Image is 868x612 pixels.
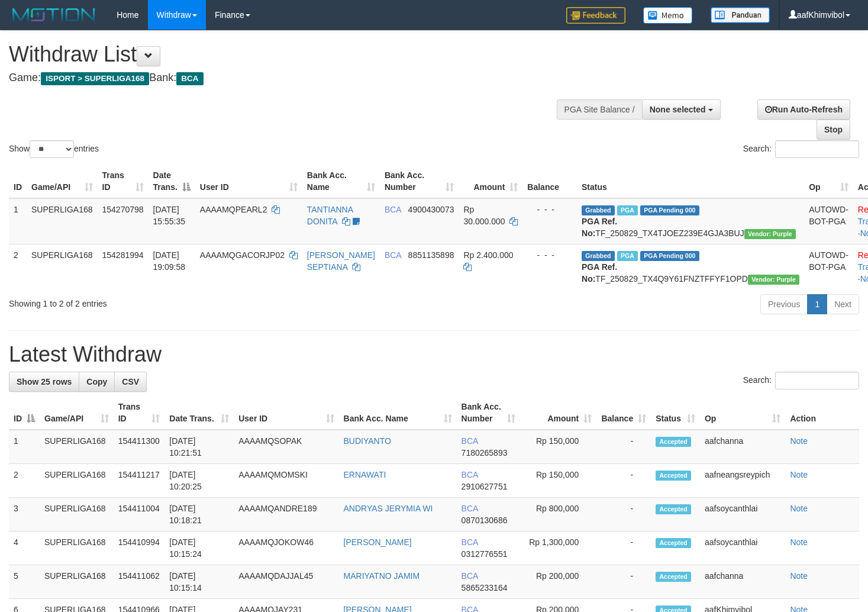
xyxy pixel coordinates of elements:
input: Search: [775,372,859,389]
td: Rp 800,000 [520,498,596,532]
td: AAAAMQMOMSKI [234,464,338,498]
h1: Withdraw List [9,43,567,66]
span: 154281994 [102,250,144,260]
th: Bank Acc. Number: activate to sort column ascending [457,396,520,430]
span: ISPORT > SUPERLIGA168 [41,72,149,85]
span: 154270798 [102,205,144,214]
td: SUPERLIGA168 [40,532,114,565]
span: Accepted [656,471,691,481]
input: Search: [775,140,859,158]
label: Search: [743,372,859,389]
span: BCA [462,537,478,547]
span: BCA [385,250,401,260]
h1: Latest Withdraw [9,343,859,366]
span: PGA Pending [640,205,699,215]
td: [DATE] 10:18:21 [164,498,234,532]
td: 3 [9,498,40,532]
td: Rp 150,000 [520,430,596,464]
td: [DATE] 10:15:24 [164,532,234,565]
th: ID [9,165,27,198]
select: Showentries [30,140,74,158]
td: AAAAMQJOKOW46 [234,532,338,565]
span: Copy 0870130686 to clipboard [462,516,508,525]
td: AAAAMQANDRE189 [234,498,338,532]
span: Show 25 rows [17,377,72,386]
td: 2 [9,464,40,498]
td: Rp 200,000 [520,565,596,599]
td: aafchanna [700,565,786,599]
span: Copy 0312776551 to clipboard [462,549,508,559]
td: AAAAMQSOPAK [234,430,338,464]
a: [PERSON_NAME] [344,537,412,547]
td: SUPERLIGA168 [40,464,114,498]
td: aafneangsreypich [700,464,786,498]
div: PGA Site Balance / [557,99,642,120]
a: Next [827,294,859,314]
span: [DATE] 19:09:58 [153,250,186,272]
th: Game/API: activate to sort column ascending [27,165,98,198]
td: 154411062 [114,565,165,599]
a: TANTIANNA DONITA [307,205,353,226]
td: SUPERLIGA168 [40,430,114,464]
span: None selected [650,105,706,114]
td: SUPERLIGA168 [27,198,98,244]
a: Copy [79,372,115,392]
th: Status: activate to sort column ascending [651,396,700,430]
span: PGA Pending [640,251,699,261]
span: Copy [86,377,107,386]
a: MARIYATNO JAMIM [344,571,420,581]
th: Status [577,165,804,198]
th: Amount: activate to sort column ascending [520,396,596,430]
span: BCA [176,72,203,85]
th: Date Trans.: activate to sort column ascending [164,396,234,430]
div: - - - [527,204,572,215]
td: [DATE] 10:15:14 [164,565,234,599]
span: BCA [462,504,478,513]
span: CSV [122,377,139,386]
td: SUPERLIGA168 [40,565,114,599]
td: 4 [9,532,40,565]
th: Bank Acc. Number: activate to sort column ascending [380,165,459,198]
a: 1 [807,294,827,314]
span: BCA [462,571,478,581]
a: Run Auto-Refresh [757,99,850,120]
a: Note [790,504,808,513]
div: - - - [527,249,572,261]
span: Marked by aafmaleo [617,205,638,215]
td: - [596,464,651,498]
span: AAAAMQGACORJP02 [200,250,285,260]
b: PGA Ref. No: [582,217,617,238]
a: BUDIYANTO [344,436,391,446]
label: Show entries [9,140,99,158]
span: Marked by aafnonsreyleab [617,251,638,261]
th: User ID: activate to sort column ascending [195,165,302,198]
h4: Game: Bank: [9,72,567,84]
td: 1 [9,430,40,464]
th: Op: activate to sort column ascending [700,396,786,430]
a: Note [790,470,808,479]
td: AAAAMQDAJJAL45 [234,565,338,599]
span: Accepted [656,437,691,447]
a: Note [790,537,808,547]
span: Rp 30.000.000 [463,205,505,226]
td: Rp 150,000 [520,464,596,498]
a: CSV [114,372,147,392]
th: Amount: activate to sort column ascending [459,165,522,198]
a: [PERSON_NAME] SEPTIANA [307,250,375,272]
span: Copy 2910627751 to clipboard [462,482,508,491]
td: - [596,498,651,532]
td: 154410994 [114,532,165,565]
td: SUPERLIGA168 [27,244,98,289]
a: ANDRYAS JERYMIA WI [344,504,433,513]
span: BCA [462,436,478,446]
span: BCA [462,470,478,479]
th: Op: activate to sort column ascending [804,165,853,198]
a: ERNAWATI [344,470,386,479]
a: Stop [817,120,850,140]
span: Accepted [656,538,691,548]
span: Accepted [656,572,691,582]
th: Action [785,396,859,430]
th: Balance: activate to sort column ascending [596,396,651,430]
label: Search: [743,140,859,158]
a: Note [790,571,808,581]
